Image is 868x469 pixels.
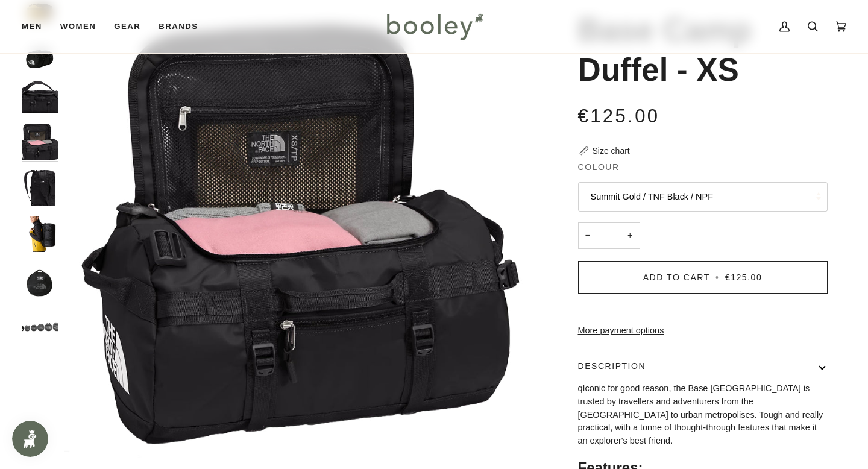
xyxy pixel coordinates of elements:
img: The North Face Base Camp Duffel - XS TNF Black / TNF White - Booley Galway [22,170,58,206]
span: Men [22,20,42,33]
span: • [713,272,722,282]
img: Booley [382,9,487,44]
button: Description [578,350,828,382]
span: Add to Cart [643,272,710,282]
span: €125.00 [578,105,660,127]
span: Women [60,20,96,33]
a: More payment options [578,324,828,338]
img: The North Face Base Camp Duffel - XS TNF Black / TNF White - Booley Galway [22,77,58,113]
span: Brands [159,20,198,33]
span: Gear [114,20,140,33]
iframe: Button to open loyalty program pop-up [12,421,48,457]
div: Size chart [593,145,630,157]
img: The North Face Base Camp Duffel - XS TNF Black / TNF White - Booley Galway [22,262,58,298]
input: Quantity [578,222,640,250]
span: €125.00 [725,272,762,282]
img: The North Face Base Camp Duffel - XS TNF Black / TNF White - Booley Galway [22,309,58,345]
button: Add to Cart • €125.00 [578,261,828,294]
img: The North Face Base Camp Duffel - XS TNF Black / TNF White - Booley Galway [22,124,58,160]
button: + [620,222,640,250]
p: qIconic for good reason, the Base [GEOGRAPHIC_DATA] is trusted by travellers and adventurers from... [578,382,828,447]
span: Colour [578,161,620,174]
button: − [578,222,597,250]
button: Summit Gold / TNF Black / NPF [578,182,828,212]
img: The North Face Base Camp Duffel - XS TNF Black / TNF White - Booley Galway [22,216,58,252]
